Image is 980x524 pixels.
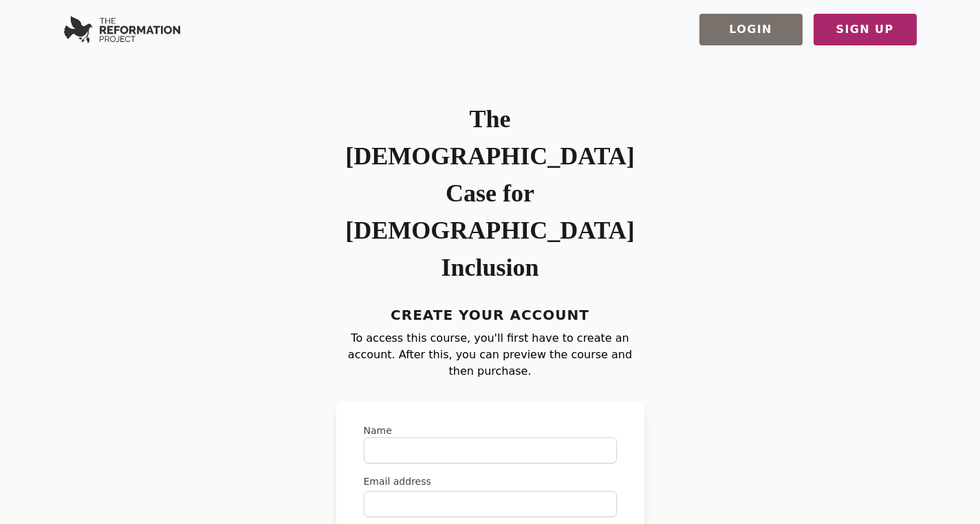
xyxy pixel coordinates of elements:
[836,21,893,38] span: Sign Up
[364,424,617,437] label: Name
[729,21,772,38] span: Login
[364,474,617,488] label: Email address
[336,100,644,286] h1: The [DEMOGRAPHIC_DATA] Case for [DEMOGRAPHIC_DATA] Inclusion
[336,100,644,380] div: To access this course, you'll first have to create an account. After this, you can preview the co...
[64,16,180,43] img: Serverless SaaS Boilerplate
[699,14,803,45] button: Login
[336,303,644,327] h4: Create Your Account
[814,14,917,45] button: Sign Up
